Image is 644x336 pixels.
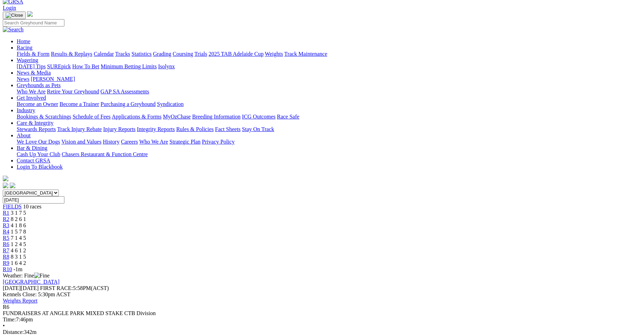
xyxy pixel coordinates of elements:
a: GAP SA Assessments [101,89,149,94]
a: Chasers Restaurant & Function Centre [62,151,148,157]
div: 7:46pm [3,316,641,323]
a: About [17,132,31,138]
span: 5:58PM(ACST) [40,285,109,291]
a: R10 [3,266,12,272]
img: logo-grsa-white.png [3,176,8,181]
a: R2 [3,216,9,222]
div: Care & Integrity [17,126,641,132]
a: Become a Trainer [60,101,99,107]
span: [DATE] [3,285,39,291]
div: Get Involved [17,101,641,107]
a: Grading [153,51,171,57]
span: Time: [3,316,16,322]
div: 342m [3,329,641,335]
a: Become an Owner [17,101,58,107]
span: • [3,323,5,329]
span: Weather: Fine [3,273,49,278]
span: R6 [3,241,9,247]
a: ICG Outcomes [242,114,275,120]
a: Isolynx [158,63,175,69]
a: Results & Replays [51,51,92,57]
a: Cash Up Your Club [17,151,60,157]
img: Fine [34,273,49,279]
span: Distance: [3,329,24,335]
a: Strategic Plan [170,139,201,145]
span: 4 1 8 6 [11,222,26,228]
a: Bookings & Scratchings [17,114,71,120]
a: Statistics [132,51,152,57]
a: SUREpick [47,63,71,69]
a: Login [3,5,16,11]
a: News [17,76,29,82]
span: 1 2 4 5 [11,241,26,247]
a: R3 [3,222,9,228]
a: FIELDS [3,204,22,209]
div: Bar & Dining [17,151,641,158]
a: We Love Our Dogs [17,139,60,145]
a: Careers [121,139,138,145]
a: Bar & Dining [17,145,47,151]
a: Trials [194,51,207,57]
div: FUNDRAISERS AT ANGLE PARK MIXED STAKE CTB Division [3,310,641,316]
a: Coursing [173,51,193,57]
a: Fields & Form [17,51,49,57]
span: 7 1 4 5 [11,235,26,241]
a: Wagering [17,57,38,63]
span: 3 1 7 5 [11,210,26,216]
a: Calendar [94,51,114,57]
a: Tracks [115,51,130,57]
span: 4 6 1 2 [11,247,26,253]
a: [GEOGRAPHIC_DATA] [3,279,60,285]
a: Who We Are [17,89,46,94]
div: Industry [17,114,641,120]
a: Who We Are [139,139,168,145]
span: 8 2 6 1 [11,216,26,222]
div: About [17,139,641,145]
img: facebook.svg [3,183,8,188]
a: Greyhounds as Pets [17,82,61,88]
img: Search [3,26,24,33]
a: Industry [17,107,35,113]
span: 1 6 4 2 [11,260,26,266]
span: -1m [14,266,23,272]
span: FIRST RACE: [40,285,73,291]
a: R1 [3,210,9,216]
a: News & Media [17,70,51,76]
a: Contact GRSA [17,158,50,163]
a: R7 [3,247,9,253]
div: Racing [17,51,641,57]
a: Home [17,38,30,44]
img: Close [6,13,23,18]
a: Injury Reports [103,126,135,132]
a: Minimum Betting Limits [101,63,157,69]
span: 10 races [23,204,41,209]
a: Privacy Policy [202,139,235,145]
a: R8 [3,254,9,260]
a: Care & Integrity [17,120,54,126]
a: Integrity Reports [137,126,175,132]
a: R5 [3,235,9,241]
a: Track Maintenance [284,51,327,57]
a: How To Bet [72,63,100,69]
a: Weights Report [3,298,38,304]
span: 1 5 7 8 [11,229,26,235]
a: R9 [3,260,9,266]
div: Kennels Close: 5:30pm ACST [3,291,641,298]
a: 2025 TAB Adelaide Cup [209,51,264,57]
a: Weights [265,51,283,57]
a: Stewards Reports [17,126,56,132]
a: Track Injury Rebate [57,126,102,132]
a: Fact Sheets [215,126,241,132]
a: Applications & Forms [112,114,162,120]
input: Search [3,19,64,26]
a: Get Involved [17,95,46,101]
a: Schedule of Fees [72,114,110,120]
a: Stay On Track [242,126,274,132]
a: Login To Blackbook [17,164,63,170]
